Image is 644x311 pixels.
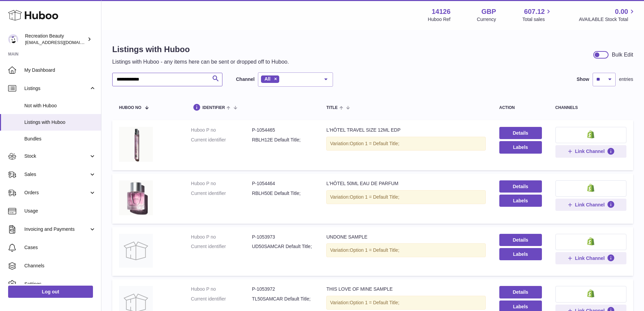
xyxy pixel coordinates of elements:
[587,130,594,138] img: shopify-small.png
[119,106,141,110] span: Huboo no
[350,141,400,146] span: Option 1 = Default Title;
[24,136,96,142] span: Bundles
[191,137,252,143] dt: Current identifier
[119,180,153,215] img: L'HÔTEL 50ML EAU DE PARFUM
[555,199,626,211] button: Link Channel
[615,7,628,16] span: 0.00
[555,145,626,157] button: Link Channel
[24,85,89,92] span: Listings
[477,16,496,23] div: Currency
[326,137,485,151] div: Variation:
[25,40,99,45] span: [EMAIL_ADDRESS][DOMAIN_NAME]
[326,243,485,257] div: Variation:
[191,127,252,133] dt: Huboo P no
[191,296,252,302] dt: Current identifier
[252,286,313,292] dd: P-1053972
[326,234,485,240] div: UNDONE SAMPLE
[24,208,96,214] span: Usage
[499,195,542,207] button: Labels
[191,286,252,292] dt: Huboo P no
[112,58,289,66] p: Listings with Huboo - any items here can be sent or dropped off to Huboo.
[8,34,18,44] img: internalAdmin-14126@internal.huboo.com
[499,286,542,298] a: Details
[350,247,400,253] span: Option 1 = Default Title;
[326,286,485,292] div: THIS LOVE OF MINE SAMPLE
[326,190,485,204] div: Variation:
[522,7,552,23] a: 607.12 Total sales
[575,148,605,154] span: Link Channel
[252,296,313,302] dd: TL50SAMCAR Default Title;
[24,226,89,232] span: Invoicing and Payments
[428,16,451,23] div: Huboo Ref
[587,184,594,192] img: shopify-small.png
[350,194,400,200] span: Option 1 = Default Title;
[252,234,313,240] dd: P-1053973
[587,289,594,297] img: shopify-small.png
[252,137,313,143] dd: RBLH12E Default Title;
[587,237,594,245] img: shopify-small.png
[191,243,252,250] dt: Current identifier
[25,33,86,46] div: Recreation Beauty
[326,180,485,187] div: L'HÔTEL 50ML EAU DE PARFUM
[252,127,313,133] dd: P-1054465
[24,153,89,159] span: Stock
[350,300,400,305] span: Option 1 = Default Title;
[24,190,89,196] span: Orders
[555,252,626,264] button: Link Channel
[499,180,542,193] a: Details
[612,51,633,59] div: Bulk Edit
[575,255,605,261] span: Link Channel
[555,106,626,110] div: channels
[24,67,96,73] span: My Dashboard
[24,119,96,126] span: Listings with Huboo
[499,141,542,153] button: Labels
[579,16,636,23] span: AVAILABLE Stock Total
[8,286,93,298] a: Log out
[252,243,313,250] dd: UD50SAMCAR Default Title;
[499,234,542,246] a: Details
[326,106,337,110] span: title
[252,190,313,197] dd: RBLH50E Default Title;
[119,234,153,268] img: UNDONE SAMPLE
[112,44,289,55] h1: Listings with Huboo
[499,248,542,260] button: Labels
[24,281,96,287] span: Settings
[481,7,496,16] strong: GBP
[24,244,96,251] span: Cases
[499,127,542,139] a: Details
[24,263,96,269] span: Channels
[524,7,545,16] span: 607.12
[252,180,313,187] dd: P-1054464
[119,127,153,162] img: L'HÔTEL TRAVEL SIZE 12ML EDP
[326,127,485,133] div: L'HÔTEL TRAVEL SIZE 12ML EDP
[191,190,252,197] dt: Current identifier
[202,106,225,110] span: identifier
[575,202,605,208] span: Link Channel
[24,171,89,178] span: Sales
[522,16,552,23] span: Total sales
[236,76,255,83] label: Channel
[499,106,542,110] div: action
[326,296,485,310] div: Variation:
[191,234,252,240] dt: Huboo P no
[577,76,589,83] label: Show
[579,7,636,23] a: 0.00 AVAILABLE Stock Total
[619,76,633,83] span: entries
[432,7,451,16] strong: 14126
[24,103,96,109] span: Not with Huboo
[264,76,270,82] span: All
[191,180,252,187] dt: Huboo P no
